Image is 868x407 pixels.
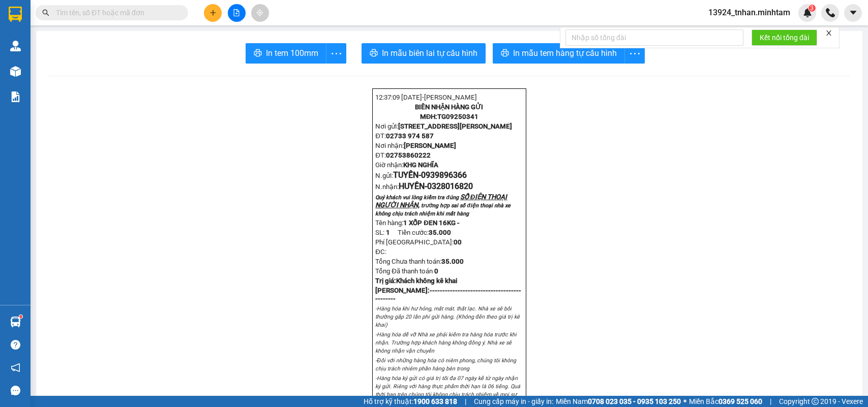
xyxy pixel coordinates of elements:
[427,181,473,191] span: 0328016820
[415,103,483,111] strong: BIÊN NHẬN HÀNG GỬI
[437,113,478,120] span: TG09250341
[434,267,438,275] span: 0
[375,193,507,209] span: SỐ ĐIỆN THOẠI NGƯỜI NHẬN,
[700,6,798,19] span: 13924_tnhan.minhtam
[375,277,396,285] span: Trị giá:
[375,287,521,302] strong: [PERSON_NAME]:--------------------------------------------
[396,277,457,285] span: Khách không kê khai
[375,267,433,275] span: Tổng Đã thanh toán
[844,4,862,22] button: caret-down
[228,4,246,22] button: file-add
[849,8,858,17] span: caret-down
[375,202,511,217] span: trường hợp sai số điện thoại nhà xe không chịu trách nhiệm khi mất hàng
[474,396,553,407] span: Cung cấp máy in - giấy in:
[826,8,835,17] img: phone-icon
[10,66,21,77] img: warehouse-icon
[398,122,512,130] span: [STREET_ADDRESS][PERSON_NAME]
[413,397,457,405] strong: 1900 633 818
[375,183,473,191] span: N.nhận:
[624,43,645,64] button: more
[625,47,644,60] span: more
[382,47,477,59] span: In mẫu biên lai tự cấu hình
[375,229,384,236] span: SL:
[386,132,434,140] span: 02733 974 587
[421,170,467,180] span: 0939896366
[493,43,625,64] button: printerIn mẫu tem hàng tự cấu hình
[375,331,517,354] em: -Hàng hóa dễ vỡ Nhà xe phải kiểm tra hàng hóa trước khi nhận. Trường hợp khách hàng không đồng ý....
[803,8,812,17] img: icon-new-feature
[441,258,464,265] span: 35.000
[375,305,520,328] em: -Hàng hóa khi hư hỏng, mất mát. thất lạc. Nhà xe sẽ bồi thường gấp 20 lần phí gửi hàng. (Không đề...
[11,386,20,395] span: message
[565,29,743,46] input: Nhập số tổng đài
[810,5,814,12] span: 3
[809,5,816,12] sup: 3
[375,93,477,101] span: 12:37:09 [DATE]-
[689,396,762,407] span: Miền Bắc
[454,238,462,246] strong: 0
[404,142,456,149] span: [PERSON_NAME]
[266,47,318,59] span: In tem 100mm
[760,32,809,43] span: Kết nối tổng đài
[719,397,762,405] strong: 0369 525 060
[588,397,681,405] strong: 0708 023 035 - 0935 103 250
[399,181,427,191] span: HUYỀN-
[375,161,438,169] span: Giờ nhận:
[825,29,832,37] span: close
[375,219,460,227] span: Tên hàng:
[370,49,378,58] span: printer
[254,49,262,58] span: printer
[424,93,477,101] span: [PERSON_NAME]
[398,229,451,236] span: Tiền cước:
[326,47,346,60] span: more
[10,91,21,102] img: solution-icon
[375,122,512,130] span: Nơi gửi:
[403,161,438,169] span: KHG NGHĨA
[364,396,457,407] span: Hỗ trợ kỹ thuật:
[375,132,386,140] span: ĐT:
[209,9,217,16] span: plus
[362,43,486,64] button: printerIn mẫu biên lai tự cấu hình
[326,43,346,64] button: more
[556,396,681,407] span: Miền Nam
[429,229,451,236] span: 35.000
[770,396,771,407] span: |
[19,315,22,318] sup: 1
[42,9,49,16] span: search
[458,238,462,246] span: 0
[393,170,467,180] span: TUYẾN-
[251,4,269,22] button: aim
[11,363,20,372] span: notification
[56,7,176,18] input: Tìm tên, số ĐT hoặc mã đơn
[375,238,462,246] span: Phí [GEOGRAPHIC_DATA]:
[465,396,466,407] span: |
[683,399,686,403] span: ⚪️
[11,340,20,350] span: question-circle
[375,142,456,149] span: Nơi nhận:
[375,151,386,159] span: ĐT:
[9,7,22,22] img: logo-vxr
[256,9,263,16] span: aim
[501,49,509,58] span: printer
[386,151,431,159] span: 02753860222
[752,29,817,46] button: Kết nối tổng đài
[375,194,459,201] span: Quý khách vui lòng kiểm tra đúng
[375,248,386,256] span: ĐC:
[10,317,21,327] img: warehouse-icon
[420,113,479,120] strong: MĐH:
[403,219,460,227] span: 1 XỐP ĐEN 16KG -
[375,357,516,372] em: -Đối với những hàng hóa có niêm phong, chúng tôi không chịu trách nhiêm phần hàng bên trong
[812,398,819,405] span: copyright
[246,43,326,64] button: printerIn tem 100mm
[375,258,464,265] span: Tổng Chưa thanh toán:
[386,229,390,236] span: 1
[513,47,617,59] span: In mẫu tem hàng tự cấu hình
[375,375,520,406] em: -Hàng hóa ký gửi có giá trị tối đa 07 ngày kể từ ngày nhận ký gửi. Riêng với hàng thực phẩm thời ...
[375,172,467,179] span: N.gửi:
[233,9,240,16] span: file-add
[10,41,21,51] img: warehouse-icon
[204,4,222,22] button: plus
